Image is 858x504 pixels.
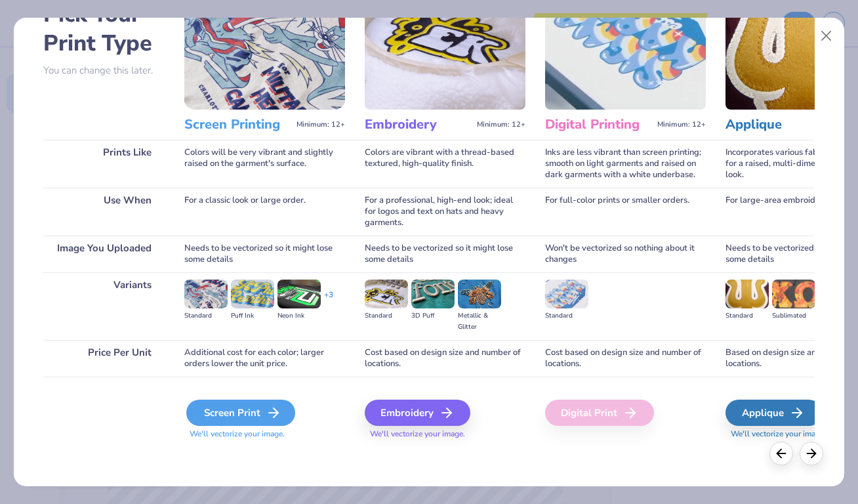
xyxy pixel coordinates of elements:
[43,236,165,272] div: Image You Uploaded
[545,188,706,236] div: For full-color prints or smaller orders.
[231,310,274,322] div: Puff Ink
[477,120,525,129] span: Minimum: 12+
[365,310,408,322] div: Standard
[545,140,706,188] div: Inks are less vibrant than screen printing; smooth on light garments and raised on dark garments ...
[43,65,165,76] p: You can change this later.
[365,400,470,426] div: Embroidery
[365,188,525,236] div: For a professional, high-end look; ideal for logos and text on hats and heavy garments.
[458,280,501,308] img: Metallic & Glitter
[814,24,839,49] button: Close
[43,188,165,236] div: Use When
[725,116,832,133] h3: Applique
[184,280,228,308] img: Standard
[43,272,165,340] div: Variants
[657,120,706,129] span: Minimum: 12+
[184,236,345,272] div: Needs to be vectorized so it might lose some details
[43,340,165,377] div: Price Per Unit
[277,280,321,308] img: Neon Ink
[365,429,525,440] span: We'll vectorize your image.
[772,280,815,308] img: Sublimated
[411,310,455,322] div: 3D Puff
[231,280,274,308] img: Puff Ink
[545,236,706,272] div: Won't be vectorized so nothing about it changes
[365,340,525,377] div: Cost based on design size and number of locations.
[411,280,455,308] img: 3D Puff
[186,400,295,426] div: Screen Print
[184,310,228,322] div: Standard
[545,340,706,377] div: Cost based on design size and number of locations.
[725,400,822,426] div: Applique
[365,116,472,133] h3: Embroidery
[365,280,408,308] img: Standard
[296,120,345,129] span: Minimum: 12+
[184,429,345,440] span: We'll vectorize your image.
[458,310,501,333] div: Metallic & Glitter
[277,310,321,322] div: Neon Ink
[324,289,333,312] div: + 3
[184,116,291,133] h3: Screen Printing
[772,310,815,322] div: Sublimated
[545,400,654,426] div: Digital Print
[184,340,345,377] div: Additional cost for each color; larger orders lower the unit price.
[365,140,525,188] div: Colors are vibrant with a thread-based textured, high-quality finish.
[365,236,525,272] div: Needs to be vectorized so it might lose some details
[545,310,588,322] div: Standard
[184,140,345,188] div: Colors will be very vibrant and slightly raised on the garment's surface.
[184,188,345,236] div: For a classic look or large order.
[725,310,769,322] div: Standard
[43,140,165,188] div: Prints Like
[725,280,769,308] img: Standard
[545,116,652,133] h3: Digital Printing
[545,280,588,308] img: Standard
